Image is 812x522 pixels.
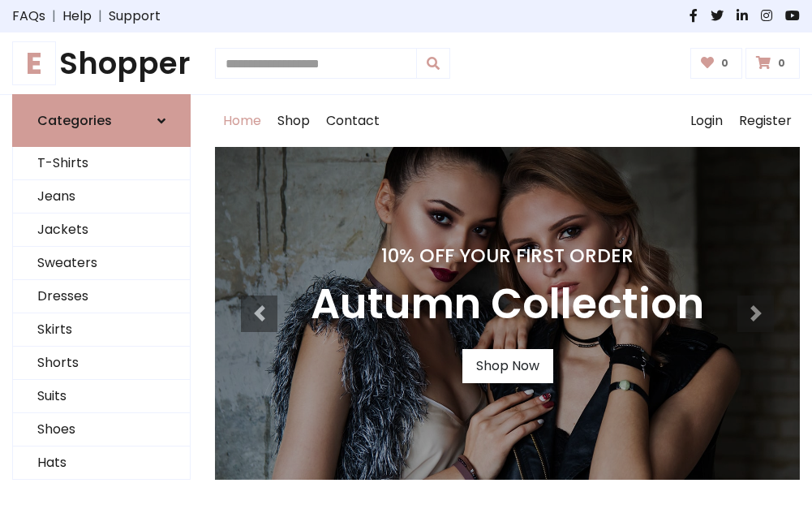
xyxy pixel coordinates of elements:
[92,6,109,26] span: |
[13,214,190,247] a: Jackets
[12,45,191,81] h1: Shopper
[37,113,112,128] h6: Categories
[774,56,789,71] span: 0
[12,6,45,26] a: FAQs
[13,280,190,313] a: Dresses
[13,413,190,447] a: Shoes
[745,48,800,79] a: 0
[45,6,62,26] span: |
[12,94,191,147] a: Categories
[13,247,190,280] a: Sweaters
[13,447,190,480] a: Hats
[13,147,190,180] a: T-Shirts
[13,380,190,413] a: Suits
[717,56,733,71] span: 0
[13,313,190,347] a: Skirts
[62,6,92,26] a: Help
[13,180,190,214] a: Jeans
[12,45,191,81] a: EShopper
[682,95,731,147] a: Login
[318,95,388,147] a: Contact
[13,347,190,380] a: Shorts
[215,95,269,147] a: Home
[731,95,800,147] a: Register
[269,95,318,147] a: Shop
[109,6,161,26] a: Support
[690,48,743,79] a: 0
[311,280,704,330] h3: Autumn Collection
[12,41,56,85] span: E
[462,349,553,383] a: Shop Now
[311,244,704,267] h4: 10% Off Your First Order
